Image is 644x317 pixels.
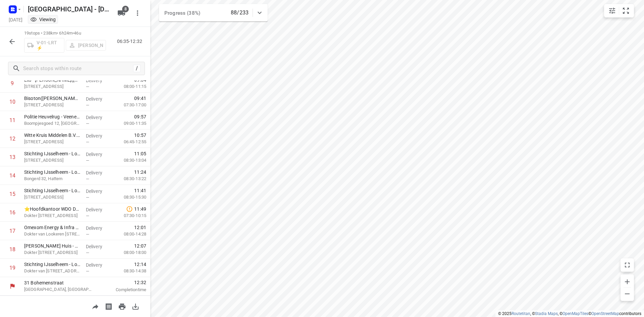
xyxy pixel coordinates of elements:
div: / [133,65,141,72]
span: — [86,195,89,200]
p: 09:00-11:35 [113,120,146,127]
p: 06:35-12:32 [117,38,145,45]
div: 9 [11,80,14,87]
p: Delivery [86,243,111,250]
p: Completion time [102,286,146,293]
div: 12 [9,136,15,142]
p: Stichting IJsselheem - Locatie Brinkhoven(Receptie Locatie Brinkhoven (WIJZIGINGEN ALLEEN VIA THE... [24,150,80,157]
p: Delivery [86,225,111,231]
span: — [86,269,89,274]
p: 08:30-14:38 [113,268,146,274]
a: OpenStreetMap [591,311,619,316]
span: Progress (38%) [164,10,200,16]
p: 88/233 [231,9,249,17]
span: 11:05 [134,150,146,157]
span: — [86,176,89,181]
div: 11 [9,117,15,123]
span: 12:14 [134,261,146,268]
p: [STREET_ADDRESS] [24,194,80,201]
span: 12:01 [134,224,146,231]
p: [STREET_ADDRESS] [24,102,80,108]
p: Politie Heuvelrug - Veenendaal(Heike Haanschoten ) [24,113,80,120]
a: Stadia Maps [535,311,558,316]
span: 12:07 [134,243,146,249]
li: © 2025 , © , © © contributors [498,311,641,316]
p: 07:30-10:15 [113,212,146,219]
p: [STREET_ADDRESS] [24,157,80,164]
span: — [86,84,89,89]
p: Stichting IJsselheem - Locatie Wilhelmina v Sonsbeeck(Thess Overwater) [24,187,80,194]
p: Delivery [86,262,111,268]
p: Delivery [86,114,111,121]
p: ⭐Hoofdkantoor WDO Delta(Rijnie Trip) [24,206,80,212]
span: 11:49 [134,206,146,212]
span: 09:57 [134,113,146,120]
svg: Late [126,206,133,212]
div: 19 [9,265,15,271]
button: More [131,6,144,20]
div: 16 [9,209,15,216]
span: — [86,103,89,108]
p: Bisoton([PERSON_NAME]) [24,95,80,102]
p: Witte Kruis Middelen B.V. - Heerde(jan jonkman) [24,132,80,139]
p: Dokter van Heesweg 2, Zwolle [24,268,80,274]
div: Progress (38%)88/233 [159,4,268,21]
p: Delivery [86,151,111,158]
p: 08:00-18:00 [113,249,146,256]
p: Delivery [86,96,111,102]
p: Stichting IJsselheem - Locatie RBG - Afdeling Isala(Receptie Locatie RBG - Afdeling Isala (WIJZIG... [24,261,80,268]
span: 46u [74,31,81,36]
p: Delivery [86,169,111,176]
p: 31 Bohemenstraat [24,279,94,286]
p: 08:00-11:15 [113,83,146,90]
p: [GEOGRAPHIC_DATA], [GEOGRAPHIC_DATA] [24,286,94,293]
p: Dokter van Lookeren Campagneweg 2, Zwolle [24,231,80,237]
p: Delivery [86,206,111,213]
a: Routetitan [512,311,530,316]
a: OpenMapTiles [562,311,588,316]
span: — [86,121,89,126]
span: Print shipping labels [102,303,115,309]
div: 13 [9,154,15,160]
span: 10:57 [134,132,146,139]
div: 15 [9,191,15,197]
div: 17 [9,228,15,234]
span: — [86,250,89,255]
p: 19 stops • 238km • 6h24m [24,30,106,37]
input: Search stops within route [23,63,133,74]
span: — [86,140,89,145]
p: 08:30-15:30 [113,194,146,201]
p: [STREET_ADDRESS] [24,139,80,145]
button: Map settings [605,4,619,17]
span: • [72,31,74,36]
p: 08:30-13:04 [113,157,146,164]
p: Dokter van Deenweg 186, Zwolle [24,212,80,219]
span: Download route [129,303,142,309]
div: 18 [9,246,15,253]
span: — [86,158,89,163]
p: Dokter Hengeveldweg 5, Zwolle [24,249,80,256]
p: Bongerd 32, Hattem [24,175,80,182]
span: 11:41 [134,187,146,194]
p: Stichting IJsselheem - Locatie De Bongerd(Receptie Locatie De Bongerd (WIJZIGINGEN ALLEEN VIA THE... [24,169,80,175]
p: 08:00-14:28 [113,231,146,237]
span: 8 [122,6,129,12]
p: Delivery [86,133,111,139]
span: Share route [89,303,102,309]
div: small contained button group [604,4,634,17]
p: Omexom Energy & Infra Engineering B.V. - Zwolle(Sabine van Sloten) [24,224,80,231]
p: 08:30-13:22 [113,175,146,182]
span: — [86,232,89,237]
p: 06:45-12:55 [113,139,146,145]
div: 14 [9,172,15,179]
span: 12:32 [102,279,146,286]
button: 8 [115,6,128,20]
p: Delivery [86,77,111,84]
p: Boompjesgoed 12, Veenendaal [24,120,80,127]
p: Delivery [86,188,111,195]
p: [STREET_ADDRESS] [24,83,80,90]
span: 11:24 [134,169,146,175]
p: 07:30-17:00 [113,102,146,108]
span: Print route [115,303,129,309]
span: 09:41 [134,95,146,102]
